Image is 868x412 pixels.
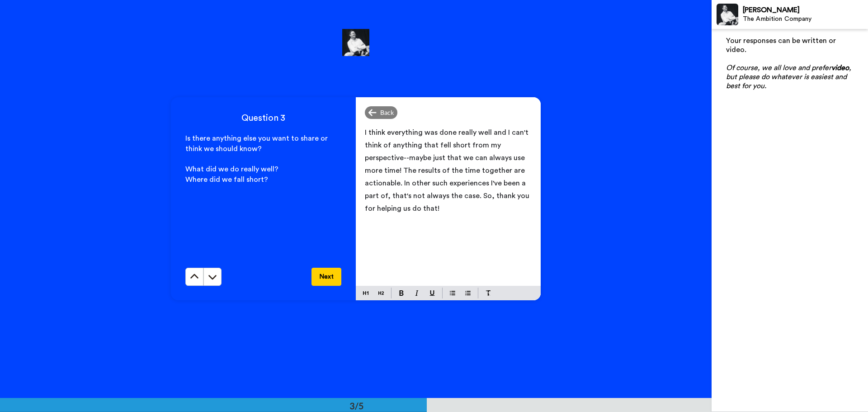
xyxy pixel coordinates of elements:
span: , but please do whatever is easiest and best for you. [726,64,853,90]
img: italic-mark.svg [415,290,419,296]
span: What did we do really well? [185,166,278,173]
div: Back [365,106,397,119]
div: [PERSON_NAME] [743,6,868,14]
h4: Question 3 [185,112,341,124]
button: Next [311,268,341,286]
span: Where did we fall short? [185,176,268,183]
img: underline-mark.svg [429,290,435,296]
img: Profile Image [717,4,738,25]
span: Your responses can be written or video. [726,37,838,53]
div: 3/5 [335,399,378,412]
img: bold-mark.svg [399,290,404,296]
span: Of course, we all love and prefer [726,64,831,71]
img: heading-two-block.svg [378,289,384,297]
span: Back [380,108,394,117]
span: I think everything was done really well and I can't think of anything that fell short from my per... [365,129,531,212]
img: bulleted-block.svg [450,289,455,297]
img: clear-format.svg [486,290,491,296]
span: Is there anything else you want to share or think we should know? [185,135,330,152]
span: video [831,64,849,71]
div: The Ambition Company [743,15,868,23]
img: heading-one-block.svg [363,289,368,297]
img: numbered-block.svg [465,289,471,297]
